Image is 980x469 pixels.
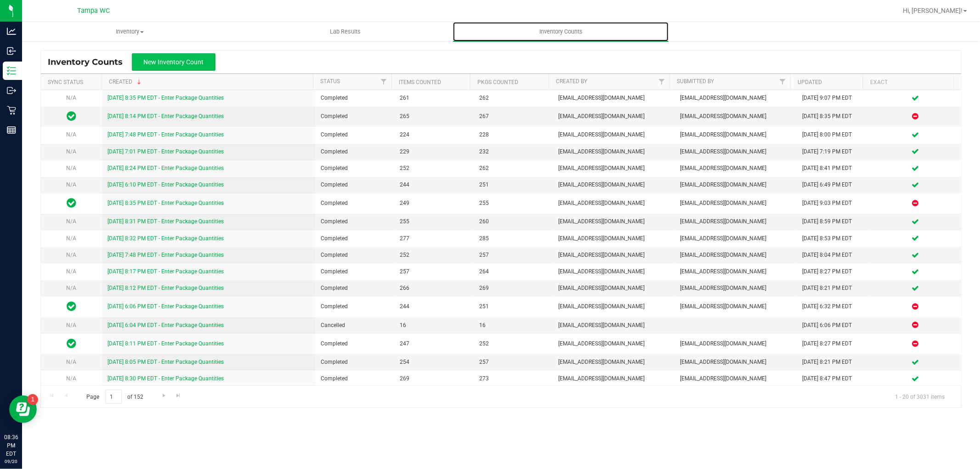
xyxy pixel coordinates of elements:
[321,147,389,156] span: Completed
[558,374,669,383] span: [EMAIL_ADDRESS][DOMAIN_NAME]
[67,300,76,313] span: In Sync
[108,268,224,275] a: [DATE] 8:17 PM EDT - Enter Package Quantities
[558,130,669,139] span: [EMAIL_ADDRESS][DOMAIN_NAME]
[479,199,547,208] span: 255
[108,181,224,188] a: [DATE] 6:10 PM EDT - Enter Package Quantities
[558,181,669,189] span: [EMAIL_ADDRESS][DOMAIN_NAME]
[680,302,791,311] span: [EMAIL_ADDRESS][DOMAIN_NAME]
[680,181,791,189] span: [EMAIL_ADDRESS][DOMAIN_NAME]
[654,74,669,90] a: Filter
[558,321,669,330] span: [EMAIL_ADDRESS][DOMAIN_NAME]
[238,22,453,41] a: Lab Results
[23,28,237,36] span: Inventory
[157,390,170,402] a: Go to the next page
[479,164,547,173] span: 262
[108,235,224,242] a: [DATE] 8:32 PM EDT - Enter Package Quantities
[321,181,389,189] span: Completed
[453,22,668,41] a: Inventory Counts
[802,217,864,226] div: [DATE] 8:59 PM EDT
[400,164,468,173] span: 252
[802,267,864,276] div: [DATE] 8:27 PM EDT
[802,374,864,383] div: [DATE] 8:47 PM EDT
[400,284,468,293] span: 266
[399,79,441,85] a: Items Counted
[558,199,669,208] span: [EMAIL_ADDRESS][DOMAIN_NAME]
[321,374,389,383] span: Completed
[321,358,389,367] span: Completed
[680,358,791,367] span: [EMAIL_ADDRESS][DOMAIN_NAME]
[479,147,547,156] span: 232
[321,284,389,293] span: Completed
[321,217,389,226] span: Completed
[66,268,76,275] span: N/A
[400,181,468,189] span: 244
[7,125,16,135] inline-svg: Reports
[172,390,185,402] a: Go to the last page
[108,200,224,206] a: [DATE] 8:35 PM EDT - Enter Package Quantities
[66,148,76,155] span: N/A
[479,267,547,276] span: 264
[888,390,952,403] span: 1 - 20 of 3031 items
[108,131,224,138] a: [DATE] 7:48 PM EDT - Enter Package Quantities
[48,57,132,67] span: Inventory Counts
[66,252,76,258] span: N/A
[66,285,76,291] span: N/A
[400,199,468,208] span: 249
[479,321,547,330] span: 16
[321,199,389,208] span: Completed
[680,94,791,102] span: [EMAIL_ADDRESS][DOMAIN_NAME]
[400,130,468,139] span: 224
[400,374,468,383] span: 269
[108,113,224,119] a: [DATE] 8:14 PM EDT - Enter Package Quantities
[400,112,468,121] span: 265
[321,302,389,311] span: Completed
[400,267,468,276] span: 257
[802,302,864,311] div: [DATE] 6:32 PM EDT
[680,284,791,293] span: [EMAIL_ADDRESS][DOMAIN_NAME]
[680,147,791,156] span: [EMAIL_ADDRESS][DOMAIN_NAME]
[680,234,791,243] span: [EMAIL_ADDRESS][DOMAIN_NAME]
[802,234,864,243] div: [DATE] 8:53 PM EDT
[108,375,224,382] a: [DATE] 8:30 PM EDT - Enter Package Quantities
[479,181,547,189] span: 251
[108,148,224,155] a: [DATE] 7:01 PM EDT - Enter Package Quantities
[802,94,864,102] div: [DATE] 9:07 PM EDT
[558,339,669,348] span: [EMAIL_ADDRESS][DOMAIN_NAME]
[4,433,18,458] p: 08:36 PM EDT
[558,234,669,243] span: [EMAIL_ADDRESS][DOMAIN_NAME]
[680,217,791,226] span: [EMAIL_ADDRESS][DOMAIN_NAME]
[556,78,587,85] a: Created By
[321,130,389,139] span: Completed
[108,218,224,225] a: [DATE] 8:31 PM EDT - Enter Package Quantities
[558,284,669,293] span: [EMAIL_ADDRESS][DOMAIN_NAME]
[108,165,224,171] a: [DATE] 8:24 PM EDT - Enter Package Quantities
[903,7,963,14] span: Hi, [PERSON_NAME]!
[802,358,864,367] div: [DATE] 8:21 PM EDT
[802,251,864,260] div: [DATE] 8:04 PM EDT
[479,217,547,226] span: 260
[558,164,669,173] span: [EMAIL_ADDRESS][DOMAIN_NAME]
[66,181,76,188] span: N/A
[321,234,389,243] span: Completed
[108,303,224,310] a: [DATE] 6:06 PM EDT - Enter Package Quantities
[108,322,224,328] a: [DATE] 6:04 PM EDT - Enter Package Quantities
[558,251,669,260] span: [EMAIL_ADDRESS][DOMAIN_NAME]
[320,78,340,85] a: Status
[7,66,16,75] inline-svg: Inventory
[798,79,822,85] a: Updated
[400,358,468,367] span: 254
[479,234,547,243] span: 285
[400,94,468,102] span: 261
[558,358,669,367] span: [EMAIL_ADDRESS][DOMAIN_NAME]
[479,112,547,121] span: 267
[680,267,791,276] span: [EMAIL_ADDRESS][DOMAIN_NAME]
[105,390,122,404] input: 1
[775,74,790,90] a: Filter
[9,396,37,423] iframe: Resource center
[802,112,864,121] div: [DATE] 8:35 PM EDT
[558,302,669,311] span: [EMAIL_ADDRESS][DOMAIN_NAME]
[67,197,76,209] span: In Sync
[108,285,224,291] a: [DATE] 8:12 PM EDT - Enter Package Quantities
[321,94,389,102] span: Completed
[400,251,468,260] span: 252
